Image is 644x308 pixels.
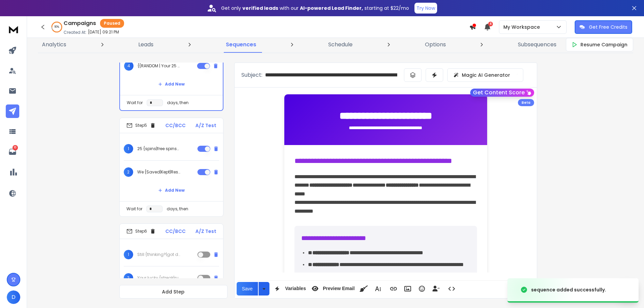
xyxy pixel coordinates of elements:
button: Save [237,282,258,295]
button: Insert Image (Ctrl+P) [401,282,414,295]
p: Sequences [226,41,256,49]
img: logo [7,23,20,35]
button: Insert Unsubscribe Link [430,282,443,295]
p: Your lucky {streak|run|path} starts right here ✨ [137,275,181,281]
a: Leads [134,37,158,53]
a: Options [421,37,450,53]
span: 4 [124,61,134,71]
p: Magic AI Generator [462,72,510,78]
p: A/Z Test [195,122,216,129]
a: Subsequences [514,37,560,53]
p: Created At: [64,30,87,35]
button: Preview Email [309,282,356,295]
button: Add New [153,77,190,91]
p: A/Z Test [195,228,216,235]
p: Analytics [42,41,66,49]
p: Try Now [416,5,435,11]
p: 25 {spins|free spins} on {[DEMOGRAPHIC_DATA] wolf moon|[DEMOGRAPHIC_DATA][PERSON_NAME]} [137,146,181,151]
p: Subject: [241,71,262,79]
a: 10 [6,145,19,159]
div: Step 5 [126,122,156,128]
button: Resume Campaign [566,38,633,51]
strong: verified leads [242,5,278,11]
button: Code View [445,282,458,295]
span: 2 [124,167,133,177]
p: Wait for [126,206,142,212]
div: Step 6 [126,228,156,234]
a: Schedule [324,37,357,53]
span: 2 [124,273,133,283]
button: D [7,290,20,304]
p: Options [425,41,446,49]
button: Add Step [119,285,228,299]
div: sequence added successfully. [531,286,606,293]
p: [DATE] 09:21 PM [88,29,119,35]
p: days, then [167,206,188,212]
li: Step5CC/BCCA/Z Test125 {spins|free spins} on {[DEMOGRAPHIC_DATA] wolf moon|[DEMOGRAPHIC_DATA][PER... [119,118,223,217]
div: Beta [518,99,534,106]
span: Preview Email [321,286,356,291]
p: CC/BCC [165,122,186,129]
p: Get Free Credits [589,24,627,30]
strong: AI-powered Lead Finder, [300,5,363,11]
button: Get Free Credits [575,20,632,34]
h1: Campaigns [64,19,96,27]
span: Variables [284,286,307,291]
span: 1 [124,144,133,153]
p: Subsequences [518,41,556,49]
button: Add New [153,184,190,197]
p: My Workspace [503,24,543,30]
button: Variables [271,282,307,295]
div: Paused [100,19,124,28]
button: Get Content Score [470,89,534,97]
p: Schedule [328,41,353,49]
button: Emoticons [415,282,428,295]
p: {{RANDOM | Your 25 Spins Are Waiting | A Lucky Start Just for You | Spin Into Something Exciting ... [138,63,181,69]
button: Try Now [414,3,437,14]
span: 1 [124,250,133,259]
p: Still {thinking?|got doubts?|on the fence?} Your LuckyFriends bonus is waiting... [137,252,181,257]
p: 10 [13,145,18,150]
p: CC/BCC [165,228,186,235]
button: More Text [372,282,384,295]
p: We {Saved|Kept|Reserved} You a Seat at LuckyFriends 🎁 [137,169,181,175]
p: days, then [167,100,189,105]
p: 90 % [54,25,59,29]
a: Analytics [38,37,70,53]
a: Sequences [222,37,260,53]
p: Leads [138,41,153,49]
span: 4 [488,22,493,26]
p: Wait for [127,100,143,105]
button: Clean HTML [357,282,370,295]
button: Insert Link (Ctrl+K) [387,282,400,295]
p: Get only with our starting at $22/mo [221,5,409,11]
button: Magic AI Generator [447,68,523,82]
